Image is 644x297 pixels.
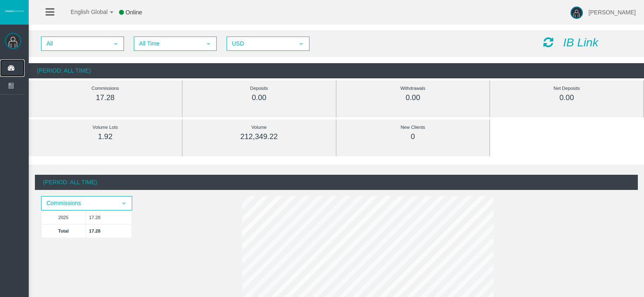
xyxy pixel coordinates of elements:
[4,9,25,13] img: logo.svg
[47,132,163,142] div: 1.92
[47,84,163,93] div: Commissions
[41,224,86,238] td: Total
[509,84,625,93] div: Net Deposits
[135,37,201,50] span: All Time
[35,175,638,190] div: (Period: All Time)
[355,123,471,132] div: New Clients
[571,7,583,19] img: user-image
[355,84,471,93] div: Withdrawals
[47,123,163,132] div: Volume Lots
[47,93,163,103] div: 17.28
[563,36,598,49] i: IB Link
[201,123,317,132] div: Volume
[201,93,317,103] div: 0.00
[298,41,305,47] span: select
[201,132,317,142] div: 212,349.22
[42,197,117,210] span: Commissions
[509,93,625,103] div: 0.00
[85,224,131,238] td: 17.28
[41,210,86,224] td: 2025
[355,132,471,142] div: 0
[112,41,119,47] span: select
[201,84,317,93] div: Deposits
[121,200,127,207] span: select
[589,9,636,16] span: [PERSON_NAME]
[60,9,108,15] span: English Global
[205,41,212,47] span: select
[85,210,131,224] td: 17.28
[126,9,142,16] span: Online
[42,37,108,50] span: All
[543,37,553,48] i: Reload Dashboard
[29,63,644,78] div: (Period: All Time)
[227,37,294,50] span: USD
[355,93,471,103] div: 0.00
